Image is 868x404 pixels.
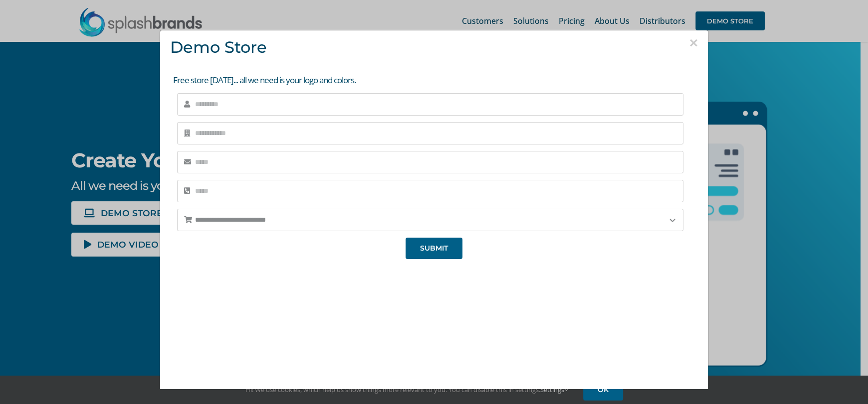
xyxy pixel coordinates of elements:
button: Close [689,35,698,50]
p: Free store [DATE]... all we need is your logo and colors. [173,74,698,87]
h3: Demo Store [170,38,698,56]
span: SUBMIT [420,244,448,253]
button: SUBMIT [406,238,462,259]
